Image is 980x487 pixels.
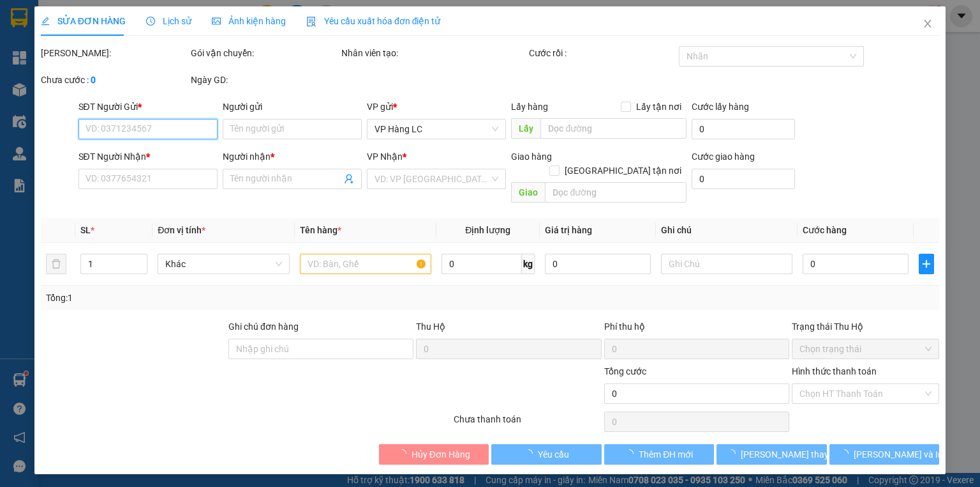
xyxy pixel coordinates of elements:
span: [GEOGRAPHIC_DATA] tận nơi [560,164,687,178]
span: SL [80,225,91,235]
div: Người gửi [223,100,362,114]
span: VP Nhận [367,151,403,162]
div: Tổng: 1 [46,291,379,305]
span: picture [212,17,221,26]
span: Lấy [511,118,540,139]
span: loading [524,449,538,458]
input: Ghi Chú [661,254,792,274]
div: Chưa thanh toán [452,412,602,435]
label: Cước giao hàng [692,151,755,162]
button: [PERSON_NAME] thay đổi [716,444,827,465]
div: Phí thu hộ [604,320,789,339]
button: Hủy Đơn Hàng [379,444,489,465]
span: Lịch sử [146,16,191,26]
span: Chọn trạng thái [799,339,932,359]
span: loading [625,449,639,458]
span: kg [522,254,535,274]
span: edit [41,17,50,26]
span: loading [397,449,412,458]
button: Thêm ĐH mới [604,444,715,465]
span: plus [919,259,933,269]
div: [PERSON_NAME]: [41,46,188,60]
button: [PERSON_NAME] và In [829,444,940,465]
input: Cước giao hàng [692,169,795,189]
label: Hình thức thanh toán [792,366,877,376]
button: Close [910,6,946,42]
span: Định lượng [465,225,510,235]
span: clock-circle [146,17,155,26]
span: Đơn vị tính [158,225,205,235]
span: Giao [511,182,545,203]
div: Chưa cước : [41,73,188,87]
div: Gói vận chuyển: [191,46,338,60]
span: Thêm ĐH mới [639,447,693,461]
span: VP Hàng LC [375,120,498,139]
button: plus [919,254,934,274]
label: Cước lấy hàng [692,102,749,112]
div: SĐT Người Gửi [78,100,218,114]
b: 0 [91,75,96,85]
span: close [923,19,933,29]
div: Cước rồi : [529,46,676,60]
span: Tên hàng [300,225,341,235]
span: user-add [344,174,354,184]
span: Yêu cầu [538,447,569,461]
span: [PERSON_NAME] và In [854,447,943,461]
button: Yêu cầu [491,444,602,465]
span: Cước hàng [803,225,847,235]
label: Ghi chú đơn hàng [228,321,299,332]
span: Ảnh kiện hàng [212,16,286,26]
div: SĐT Người Nhận [78,150,218,164]
input: Ghi chú đơn hàng [228,339,413,359]
div: VP gửi [367,100,506,114]
span: SỬA ĐƠN HÀNG [41,16,126,26]
img: icon [306,17,316,27]
span: Lấy tận nơi [631,100,687,114]
span: Khác [165,254,281,274]
span: Yêu cầu xuất hóa đơn điện tử [306,16,441,26]
span: Giá trị hàng [545,225,592,235]
div: Trạng thái Thu Hộ [792,320,939,334]
div: Ngày GD: [191,73,338,87]
th: Ghi chú [656,218,798,243]
span: Giao hàng [511,151,552,162]
span: Hủy Đơn Hàng [412,447,470,461]
div: Nhân viên tạo: [341,46,526,60]
span: Thu Hộ [416,321,445,332]
span: loading [727,449,741,458]
input: Dọc đường [540,118,687,139]
button: delete [46,254,66,274]
input: Cước lấy hàng [692,119,795,139]
div: Người nhận [223,150,362,164]
span: Lấy hàng [511,102,548,112]
span: [PERSON_NAME] thay đổi [741,447,843,461]
input: VD: Bàn, Ghế [300,254,431,274]
input: Dọc đường [545,182,687,203]
span: Tổng cước [604,366,646,376]
span: loading [840,449,854,458]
